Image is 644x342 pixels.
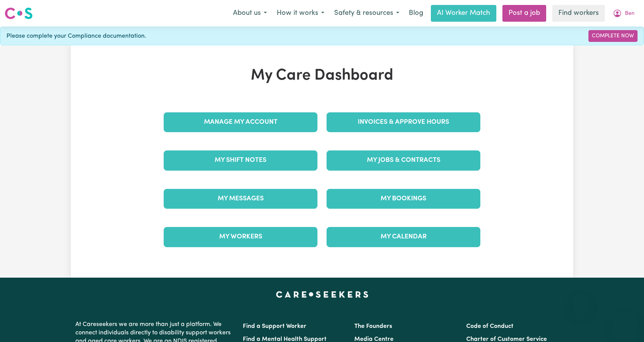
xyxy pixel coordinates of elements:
[164,227,317,247] a: My Workers
[574,293,589,308] iframe: Close message
[272,5,329,21] button: How it works
[327,150,480,170] a: My Jobs & Contracts
[5,5,33,22] a: Careseekers logo
[159,67,485,85] h1: My Care Dashboard
[327,112,480,132] a: Invoices & Approve Hours
[329,5,404,21] button: Safety & resources
[6,32,146,41] span: Please complete your Compliance documentation.
[354,323,392,329] a: The Founders
[276,291,368,297] a: Careseekers home page
[164,112,317,132] a: Manage My Account
[228,5,272,21] button: About us
[431,5,496,22] a: AI Worker Match
[164,189,317,209] a: My Messages
[625,10,634,18] span: Ben
[243,323,306,329] a: Find a Support Worker
[614,312,638,336] iframe: Button to launch messaging window
[404,5,428,22] a: Blog
[608,5,639,21] button: My Account
[588,30,638,42] a: Complete Now
[327,227,480,247] a: My Calendar
[502,5,546,22] a: Post a job
[5,6,33,20] img: Careseekers logo
[327,189,480,209] a: My Bookings
[164,150,317,170] a: My Shift Notes
[552,5,605,22] a: Find workers
[466,323,513,329] a: Code of Conduct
